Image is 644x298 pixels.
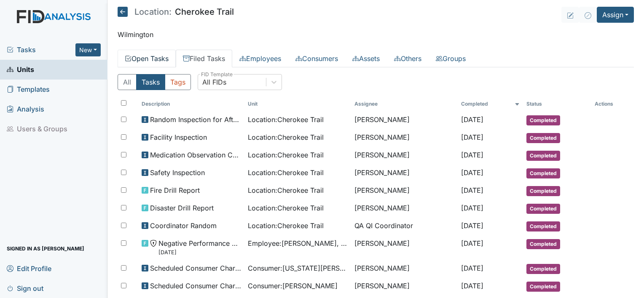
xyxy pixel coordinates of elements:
[461,282,483,290] span: [DATE]
[118,29,634,40] p: Wilmington
[461,168,483,177] span: [DATE]
[248,263,348,273] span: Consumer : [US_STATE][PERSON_NAME]
[526,186,560,196] span: Completed
[288,50,345,67] a: Consumers
[461,151,483,159] span: [DATE]
[150,132,207,142] span: Facility Inspection
[351,129,458,146] td: [PERSON_NAME]
[150,203,214,213] span: Disaster Drill Report
[134,8,172,16] span: Location:
[526,168,560,178] span: Completed
[461,186,483,194] span: [DATE]
[248,168,324,178] span: Location : Cherokee Trail
[165,74,191,90] button: Tags
[248,203,324,213] span: Location : Cherokee Trail
[526,221,560,231] span: Completed
[429,50,473,67] a: Groups
[461,115,483,124] span: [DATE]
[526,239,560,249] span: Completed
[7,63,34,76] span: Units
[248,185,324,195] span: Location : Cherokee Trail
[351,260,458,277] td: [PERSON_NAME]
[458,97,523,111] th: Toggle SortBy
[202,77,226,87] div: All FIDs
[150,185,200,195] span: Fire Drill Report
[118,74,191,90] div: Type filter
[7,262,51,275] span: Edit Profile
[345,50,387,67] a: Assets
[351,277,458,295] td: [PERSON_NAME]
[138,97,245,111] th: Toggle SortBy
[7,282,43,295] span: Sign out
[7,103,44,116] span: Analysis
[7,83,50,96] span: Templates
[351,146,458,164] td: [PERSON_NAME]
[387,50,429,67] a: Others
[150,221,217,231] span: Coordinator Random
[461,204,483,212] span: [DATE]
[248,132,324,142] span: Location : Cherokee Trail
[351,182,458,200] td: [PERSON_NAME]
[526,204,560,214] span: Completed
[597,7,634,23] button: Assign
[248,238,348,248] span: Employee : [PERSON_NAME], Shmara
[248,281,338,291] span: Consumer : [PERSON_NAME]
[121,100,126,106] input: Toggle All Rows Selected
[244,97,351,111] th: Toggle SortBy
[136,74,165,90] button: Tasks
[248,114,324,125] span: Location : Cherokee Trail
[150,114,241,125] span: Random Inspection for Afternoon
[7,45,75,55] a: Tasks
[526,133,560,143] span: Completed
[118,50,176,67] a: Open Tasks
[351,111,458,129] td: [PERSON_NAME]
[526,264,560,274] span: Completed
[7,242,84,255] span: Signed in as [PERSON_NAME]
[158,248,241,256] small: [DATE]
[351,217,458,235] td: QA QI Coordinator
[351,164,458,182] td: [PERSON_NAME]
[591,97,633,111] th: Actions
[150,263,241,273] span: Scheduled Consumer Chart Review
[248,221,324,231] span: Location : Cherokee Trail
[461,133,483,141] span: [DATE]
[150,150,241,160] span: Medication Observation Checklist
[150,281,241,291] span: Scheduled Consumer Chart Review
[158,238,241,256] span: Negative Performance Review 9/9/25
[351,200,458,217] td: [PERSON_NAME]
[118,74,137,90] button: All
[150,168,205,178] span: Safety Inspection
[351,97,458,111] th: Assignee
[461,239,483,247] span: [DATE]
[232,50,288,67] a: Employees
[526,151,560,161] span: Completed
[176,50,232,67] a: Filed Tasks
[75,43,101,56] button: New
[461,264,483,272] span: [DATE]
[248,150,324,160] span: Location : Cherokee Trail
[118,7,234,17] h5: Cherokee Trail
[461,221,483,230] span: [DATE]
[351,235,458,260] td: [PERSON_NAME]
[523,97,591,111] th: Toggle SortBy
[526,282,560,292] span: Completed
[526,115,560,125] span: Completed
